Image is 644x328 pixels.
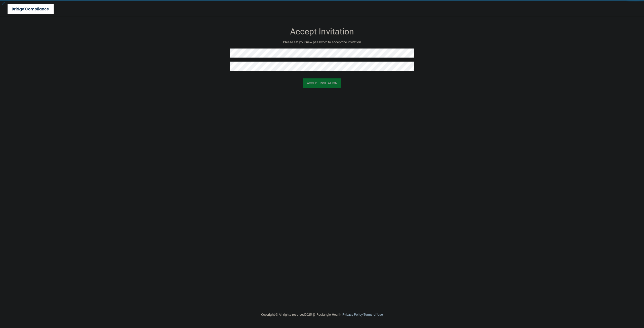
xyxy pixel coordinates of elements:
[364,313,383,316] a: Terms of Use
[303,78,341,88] button: Accept Invitation
[230,307,414,323] div: Copyright © All rights reserved 2025 @ Rectangle Health | |
[230,27,414,36] h3: Accept Invitation
[343,313,363,316] a: Privacy Policy
[8,4,54,14] img: bridge_compliance_login_screen.278c3ca4.svg
[234,39,410,45] p: Please set your new password to accept the invitation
